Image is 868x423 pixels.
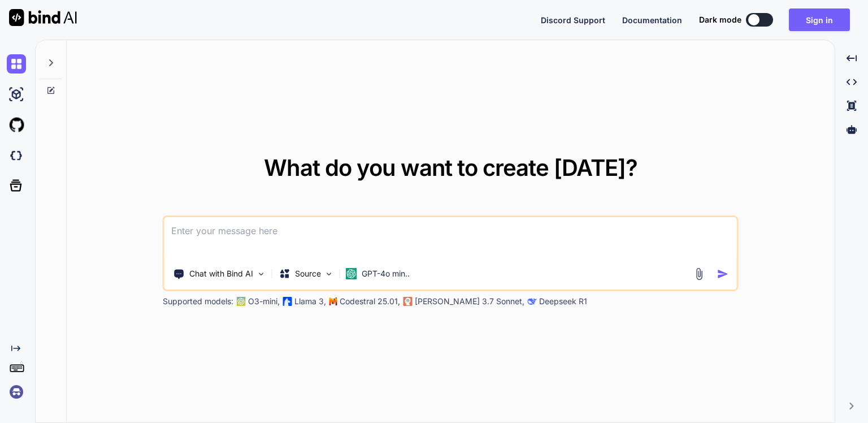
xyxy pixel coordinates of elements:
span: Discord Support [541,15,605,25]
img: chat [7,54,26,74]
p: Deepseek R1 [539,296,587,307]
p: Source [295,268,321,279]
p: GPT-4o min.. [362,268,410,279]
button: Documentation [622,14,682,26]
img: claude [528,297,537,306]
span: What do you want to create [DATE]? [264,154,637,182]
button: Sign in [789,8,850,31]
p: [PERSON_NAME] 3.7 Sonnet, [415,296,524,307]
img: GPT-4 [237,297,246,306]
button: Discord Support [541,14,605,26]
p: Llama 3, [294,296,326,307]
img: Pick Models [324,269,334,279]
img: claude [403,297,413,306]
span: Documentation [622,15,682,25]
p: Chat with Bind AI [189,268,253,279]
img: Llama2 [283,297,292,306]
p: Codestral 25.01, [340,296,400,307]
img: Pick Tools [257,269,266,279]
img: signin [7,382,26,402]
img: Bind AI [9,9,77,26]
img: githubLight [7,115,26,135]
p: O3-mini, [248,296,280,307]
img: Mistral-AI [329,297,337,305]
span: Dark mode [699,14,741,25]
img: darkCloudIdeIcon [7,146,26,165]
img: attachment [693,267,706,280]
img: GPT-4o mini [346,268,357,279]
img: icon [717,268,729,280]
p: Supported models: [163,296,233,307]
img: ai-studio [7,85,26,104]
